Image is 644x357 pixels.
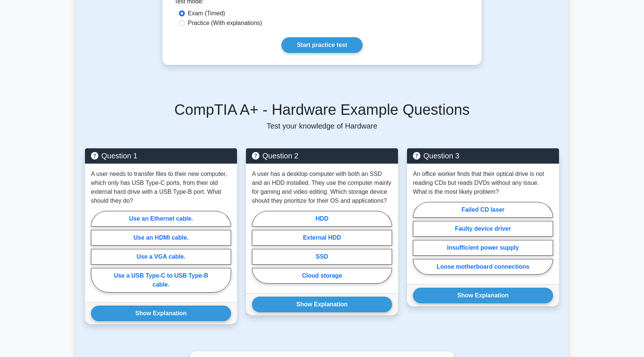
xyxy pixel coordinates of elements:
p: Test your knowledge of Hardware [85,121,559,130]
label: Faulty device driver [413,221,553,237]
h5: Question 2 [252,151,392,160]
label: Exam (Timed) [188,9,225,18]
p: A user needs to transfer files to their new computer, which only has USB Type-C ports, from their... [91,170,231,205]
label: Use an Ethernet cable. [91,211,231,227]
button: Show Explanation [413,288,553,303]
button: Show Explanation [252,297,392,312]
a: Start practice test [281,37,362,53]
label: HDD [252,211,392,227]
label: Loose motherboard connections [413,259,553,275]
label: Cloud storage [252,268,392,284]
label: Practice (With explanations) [188,19,262,28]
label: Failed CD laser [413,202,553,218]
p: An office worker finds that their optical drive is not reading CDs but reads DVDs without any iss... [413,170,553,196]
h5: Question 3 [413,151,553,160]
label: Insufficient power supply [413,240,553,256]
label: SSD [252,249,392,265]
h5: Question 1 [91,151,231,160]
button: Show Explanation [91,306,231,321]
p: A user has a desktop computer with both an SSD and an HDD installed. They use the computer mainly... [252,170,392,205]
label: Use an HDMI cable. [91,230,231,246]
h5: CompTIA A+ - Hardware Example Questions [85,101,559,119]
label: External HDD [252,230,392,246]
label: Use a VGA cable. [91,249,231,265]
label: Use a USB Type-C to USB Type-B cable. [91,268,231,293]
